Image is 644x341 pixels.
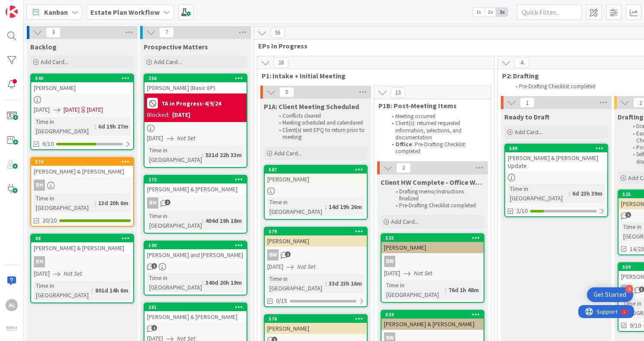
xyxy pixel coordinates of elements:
[147,273,202,292] div: Time in [GEOGRAPHIC_DATA]
[31,180,133,191] div: RH
[64,105,80,114] span: [DATE]
[395,141,412,148] strong: Office
[34,193,95,212] div: Time in [GEOGRAPHIC_DATA]
[31,158,133,177] div: 574[PERSON_NAME] & [PERSON_NAME]
[515,128,542,136] span: Add Card...
[297,263,316,270] i: Not Set
[385,312,484,318] div: 534
[381,242,484,253] div: [PERSON_NAME]
[203,150,244,160] div: 531d 22h 33m
[34,281,92,300] div: Time in [GEOGRAPHIC_DATA]
[44,7,68,17] span: Kanban
[144,82,247,93] div: [PERSON_NAME] (Basic EP)
[144,241,247,296] a: 100[PERSON_NAME] and [PERSON_NAME]Time in [GEOGRAPHIC_DATA]:340d 20h 19m
[30,74,134,150] a: 540[PERSON_NAME][DATE][DATE][DATE]Time in [GEOGRAPHIC_DATA]:6d 19h 27m6/10
[279,87,294,97] span: 5
[264,227,368,307] a: 579[PERSON_NAME]BW[DATE]Not SetTime in [GEOGRAPHIC_DATA]:33d 23h 16m0/15
[327,202,364,212] div: 14d 19h 26m
[148,177,247,183] div: 273
[381,234,484,253] div: 533[PERSON_NAME]
[265,166,367,174] div: 587
[144,197,247,209] div: RH
[265,166,367,185] div: 587[PERSON_NAME]
[34,105,50,114] span: [DATE]
[148,304,247,310] div: 261
[31,166,133,177] div: [PERSON_NAME] & [PERSON_NAME]
[144,303,247,311] div: 261
[31,256,133,267] div: RH
[31,235,133,254] div: 48[PERSON_NAME] & [PERSON_NAME]
[387,120,481,141] li: Client(s): returned requested information, selections, and documentation
[31,242,133,254] div: [PERSON_NAME] & [PERSON_NAME]
[265,174,367,185] div: [PERSON_NAME]
[327,279,364,288] div: 33d 23h 16m
[484,8,496,16] span: 2x
[517,4,582,20] input: Quick Filter...
[274,149,302,157] span: Add Card...
[144,249,247,261] div: [PERSON_NAME] and [PERSON_NAME]
[154,58,182,66] span: Add Card...
[165,199,170,205] span: 1
[31,82,133,93] div: [PERSON_NAME]
[30,157,134,227] a: 574[PERSON_NAME] & [PERSON_NAME]RHTime in [GEOGRAPHIC_DATA]:13d 20h 6m20/20
[267,197,325,216] div: Time in [GEOGRAPHIC_DATA]
[147,197,158,209] div: RH
[630,321,641,330] span: 9/10
[265,235,367,247] div: [PERSON_NAME]
[202,216,203,225] span: :
[31,74,133,93] div: 540[PERSON_NAME]
[381,311,484,330] div: 534[PERSON_NAME] & [PERSON_NAME]
[385,235,484,241] div: 533
[265,315,367,334] div: 576[PERSON_NAME]
[381,233,484,303] a: 533[PERSON_NAME]BW[DATE]Not SetTime in [GEOGRAPHIC_DATA]:76d 1h 48m
[621,285,632,296] div: AL
[144,311,247,322] div: [PERSON_NAME] & [PERSON_NAME]
[172,110,190,119] div: [DATE]
[381,178,484,187] span: Client HW Complete - Office Work
[381,311,484,318] div: 534
[6,323,18,335] img: avatar
[274,119,366,126] li: Meeting scheduled and calendared
[381,234,484,242] div: 533
[473,8,484,16] span: 1x
[276,296,287,306] span: 0/15
[35,159,133,165] div: 574
[265,228,367,235] div: 579
[203,216,244,225] div: 494d 19h 18m
[42,139,54,148] span: 6/10
[30,42,57,51] span: Backlog
[151,263,157,269] span: 1
[148,242,247,248] div: 100
[396,163,411,173] span: 2
[34,117,95,136] div: Time in [GEOGRAPHIC_DATA]
[625,212,631,218] span: 1
[41,58,68,66] span: Add Card...
[31,158,133,166] div: 574
[270,28,285,38] span: 55
[267,249,279,261] div: BW
[630,244,644,254] span: 14/23
[144,175,247,234] a: 273[PERSON_NAME] & [PERSON_NAME]RHTime in [GEOGRAPHIC_DATA]:494d 19h 18m
[144,241,247,249] div: 100
[625,285,633,293] div: 4
[516,206,528,216] span: 2/10
[147,145,202,164] div: Time in [GEOGRAPHIC_DATA]
[144,183,247,195] div: [PERSON_NAME] & [PERSON_NAME]
[496,8,508,16] span: 3x
[148,75,247,81] div: 256
[35,235,133,241] div: 48
[144,74,247,93] div: 256[PERSON_NAME] (Basic EP)
[384,280,445,299] div: Time in [GEOGRAPHIC_DATA]
[446,285,481,295] div: 76d 1h 48m
[391,218,419,225] span: Add Card...
[96,198,131,208] div: 13d 20h 6m
[414,269,433,277] i: Not Set
[151,325,157,331] span: 1
[42,216,57,225] span: 20/20
[144,74,247,168] a: 256[PERSON_NAME] (Basic EP)TA in Progress-4/9/24Blocked:[DATE][DATE]Not SetTime in [GEOGRAPHIC_DA...
[274,58,288,68] span: 18
[504,113,550,121] span: Ready to Draft
[267,262,283,271] span: [DATE]
[381,256,484,267] div: BW
[90,8,160,16] b: Estate Plan Workflow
